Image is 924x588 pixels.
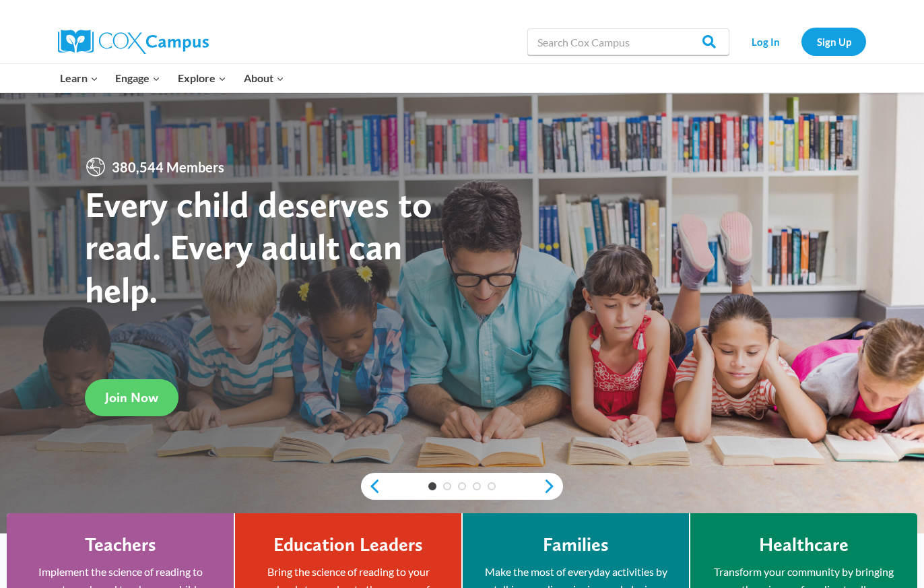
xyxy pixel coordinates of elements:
span: Join Now [105,389,158,405]
input: Search Cox Campus [527,28,729,55]
a: 3 [458,482,466,490]
span: About [244,69,284,87]
h4: Families [543,533,609,556]
nav: Secondary Navigation [736,28,866,55]
nav: Primary Navigation [51,64,292,92]
a: Log In [736,28,795,55]
a: previous [361,478,381,494]
a: Join Now [85,379,178,416]
span: Explore [178,69,226,87]
div: content slider buttons [361,473,563,500]
a: 2 [443,482,451,490]
a: 4 [473,482,481,490]
a: 5 [488,482,496,490]
a: next [543,478,563,494]
strong: Every child deserves to read. Every adult can help. [85,183,432,311]
span: Engage [115,69,160,87]
span: Learn [60,69,98,87]
span: 380,544 Members [106,156,230,178]
h4: Healthcare [759,533,849,556]
a: Sign Up [801,28,866,55]
h4: Teachers [85,533,156,556]
img: Cox Campus [58,30,209,54]
h4: Education Leaders [273,533,423,556]
a: 1 [428,482,436,490]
